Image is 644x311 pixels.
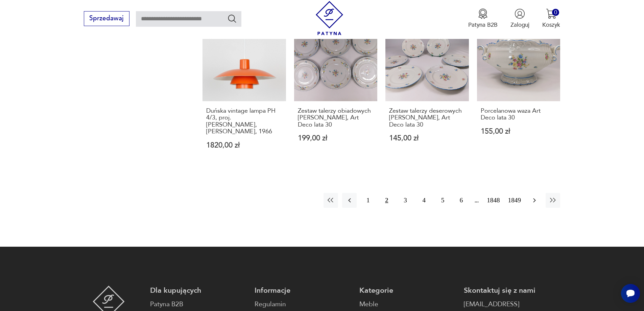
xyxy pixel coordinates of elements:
a: Zestaw talerzy obiadowych Felda Rohn, Art Deco lata 30Zestaw talerzy obiadowych [PERSON_NAME], Ar... [294,18,378,164]
a: Sprzedawaj [84,16,129,22]
button: Szukaj [227,14,237,23]
button: Sprzedawaj [84,11,129,26]
button: 5 [435,193,450,207]
p: 155,00 zł [481,128,557,135]
div: 0 [552,9,559,16]
p: Dla kupujących [150,286,246,295]
button: 1849 [506,193,523,207]
p: Koszyk [542,21,560,29]
img: Ikona koszyka [546,8,556,19]
p: Informacje [255,286,351,295]
img: Ikona medalu [478,8,488,19]
button: Zaloguj [510,8,529,29]
button: 1 [361,193,375,207]
img: Patyna - sklep z meblami i dekoracjami vintage [312,1,347,35]
a: Meble [359,299,456,309]
p: 199,00 zł [298,135,374,142]
button: 1848 [485,193,502,207]
a: Ikona medaluPatyna B2B [468,8,498,29]
a: Porcelanowa waza Art Deco lata 30Porcelanowa waza Art Deco lata 30155,00 zł [477,18,560,164]
button: 0Koszyk [542,8,560,29]
img: Ikonka użytkownika [515,8,525,19]
button: 4 [417,193,431,207]
button: 6 [454,193,469,207]
p: Patyna B2B [468,21,498,29]
h3: Duńska vintage lampa PH 4/3, proj. [PERSON_NAME], [PERSON_NAME], 1966 [206,108,282,135]
p: 1820,00 zł [206,142,282,149]
a: Patyna B2B [150,299,246,309]
p: Skontaktuj się z nami [464,286,560,295]
p: Kategorie [359,286,456,295]
a: Zestaw talerzy deserowych Felda Rohn, Art Deco lata 30Zestaw talerzy deserowych [PERSON_NAME], Ar... [385,18,469,164]
h3: Zestaw talerzy deserowych [PERSON_NAME], Art Deco lata 30 [389,108,465,128]
button: 3 [398,193,412,207]
button: 2 [379,193,394,207]
h3: Porcelanowa waza Art Deco lata 30 [481,108,557,121]
button: Patyna B2B [468,8,498,29]
h3: Zestaw talerzy obiadowych [PERSON_NAME], Art Deco lata 30 [298,108,374,128]
iframe: Smartsupp widget button [621,284,640,303]
a: KlasykDuńska vintage lampa PH 4/3, proj. Poul Henningsen, Louis Poulsen, 1966Duńska vintage lampa... [202,18,286,164]
p: 145,00 zł [389,135,465,142]
a: Regulamin [255,299,351,309]
p: Zaloguj [510,21,529,29]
